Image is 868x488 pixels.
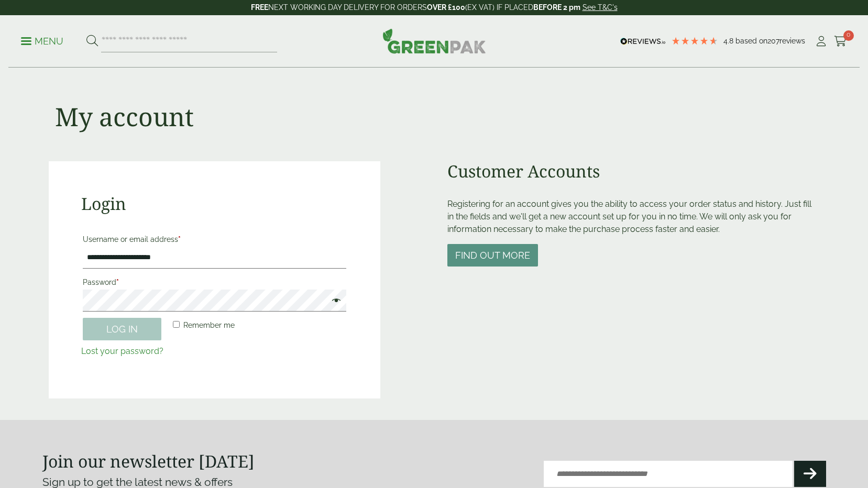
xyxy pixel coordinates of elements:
[735,37,767,45] span: Based on
[834,36,847,47] i: Cart
[83,275,346,290] label: Password
[55,102,194,132] h1: My account
[447,161,820,181] h2: Customer Accounts
[843,30,854,41] span: 0
[447,251,538,261] a: Find out more
[83,232,346,247] label: Username or email address
[723,37,735,45] span: 4.8
[583,3,618,12] a: See T&C's
[251,3,268,12] strong: FREE
[834,34,847,49] a: 0
[767,37,779,45] span: 207
[447,244,538,267] button: Find out more
[173,321,180,328] input: Remember me
[382,28,486,53] img: GreenPak Supplies
[671,36,718,46] div: 4.79 Stars
[779,37,805,45] span: reviews
[21,35,63,46] a: Menu
[427,3,465,12] strong: OVER £100
[620,38,666,45] img: REVIEWS.io
[447,198,820,236] p: Registering for an account gives you the ability to access your order status and history. Just fi...
[533,3,580,12] strong: BEFORE 2 pm
[21,35,63,48] p: Menu
[42,450,255,472] strong: Join our newsletter [DATE]
[81,194,348,214] h2: Login
[815,36,828,47] i: My Account
[83,318,161,340] button: Log in
[183,321,235,329] span: Remember me
[81,346,163,356] a: Lost your password?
